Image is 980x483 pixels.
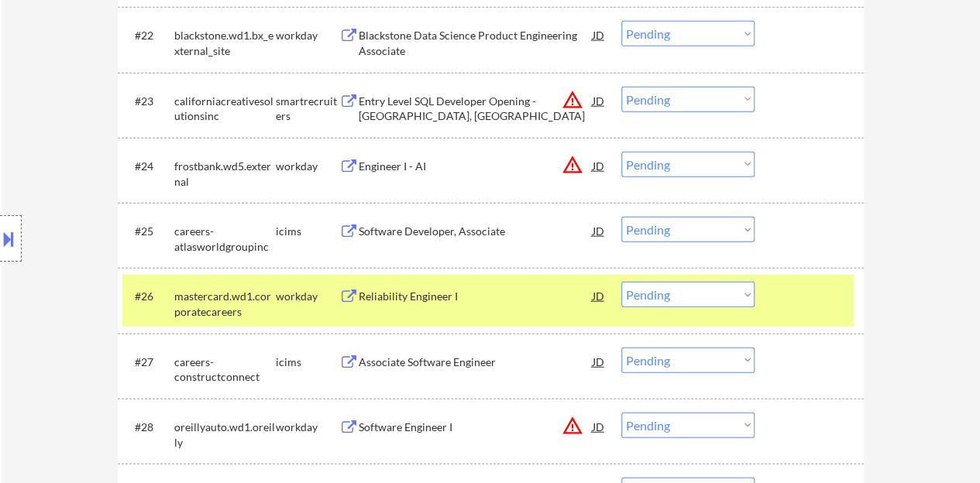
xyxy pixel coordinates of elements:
[276,355,339,370] div: icims
[276,94,339,124] div: smartrecruiters
[359,289,593,304] div: Reliability Engineer I
[359,224,593,239] div: Software Developer, Associate
[591,87,607,115] div: JD
[135,94,162,109] div: #23
[359,94,593,124] div: Entry Level SQL Developer Opening - [GEOGRAPHIC_DATA], [GEOGRAPHIC_DATA]
[135,420,162,435] div: #28
[359,159,593,174] div: Engineer I - AI
[276,28,339,43] div: workday
[591,152,607,180] div: JD
[591,21,607,49] div: JD
[359,355,593,370] div: Associate Software Engineer
[135,28,162,43] div: #22
[562,89,583,111] button: warning_amber
[276,159,339,174] div: workday
[591,413,607,440] div: JD
[591,282,607,310] div: JD
[591,217,607,245] div: JD
[174,94,276,124] div: californiacreativesolutionsinc
[276,224,339,239] div: icims
[359,28,593,58] div: Blackstone Data Science Product Engineering Associate
[174,28,276,58] div: blackstone.wd1.bx_external_site
[359,420,593,435] div: Software Engineer I
[174,420,276,450] div: oreillyauto.wd1.oreilly
[591,348,607,375] div: JD
[562,415,583,437] button: warning_amber
[276,289,339,304] div: workday
[276,420,339,435] div: workday
[562,154,583,176] button: warning_amber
